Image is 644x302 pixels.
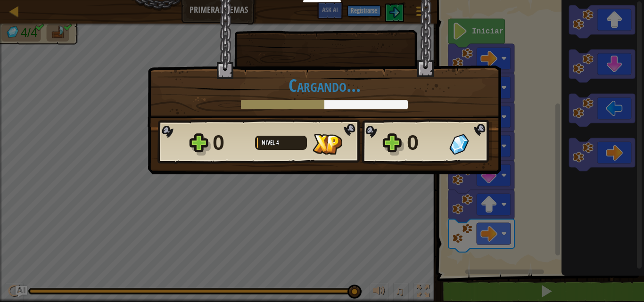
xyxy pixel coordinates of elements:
h1: Cargando... [157,75,491,95]
div: 0 [407,128,444,158]
img: XP Conseguida [313,134,342,155]
div: 0 [213,128,249,158]
span: Nivel [262,139,276,147]
span: 4 [276,139,279,147]
img: Gemas Conseguidas [449,134,469,155]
